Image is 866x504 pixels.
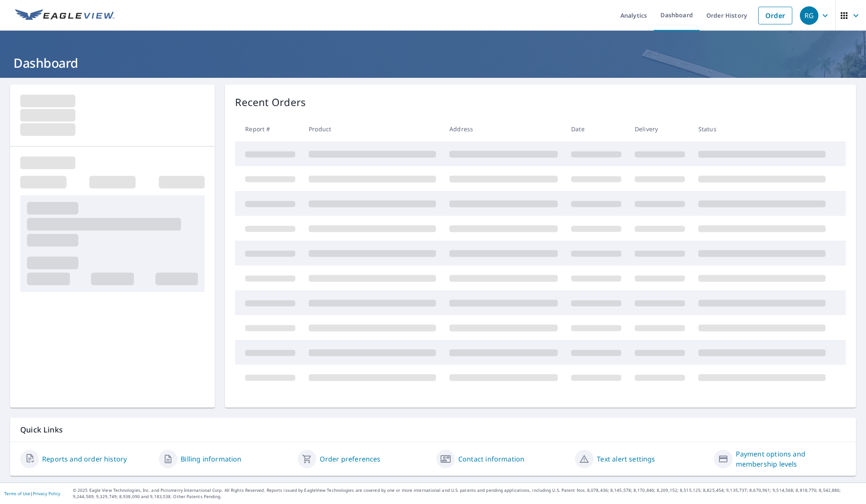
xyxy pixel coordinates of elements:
[20,424,846,435] p: Quick Links
[736,449,846,469] a: Payment options and membership levels
[33,491,60,496] a: Privacy Policy
[15,9,115,22] img: EV Logo
[758,7,792,24] a: Order
[692,117,832,141] th: Status
[235,117,302,141] th: Report #
[628,117,692,141] th: Delivery
[4,491,30,496] a: Terms of Use
[320,454,381,464] a: Order preferences
[181,454,241,464] a: Billing information
[10,54,856,72] h1: Dashboard
[42,454,127,464] a: Reports and order history
[800,6,818,25] div: RG
[4,491,60,496] p: |
[302,117,443,141] th: Product
[235,95,306,110] p: Recent Orders
[564,117,628,141] th: Date
[443,117,564,141] th: Address
[73,487,862,500] p: © 2025 Eagle View Technologies, Inc. and Pictometry International Corp. All Rights Reserved. Repo...
[597,454,655,464] a: Text alert settings
[458,454,524,464] a: Contact information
